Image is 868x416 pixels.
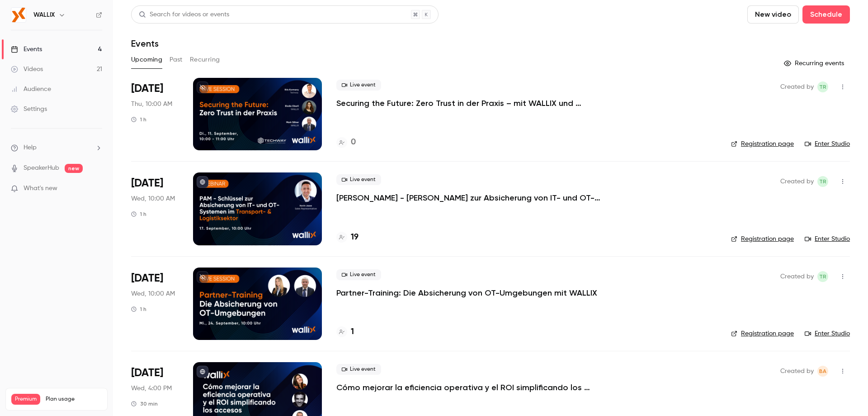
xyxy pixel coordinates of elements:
[731,139,794,148] a: Registration page
[139,10,229,19] div: Search for videos or events
[131,176,163,191] span: [DATE]
[131,400,158,407] div: 30 min
[805,234,850,244] a: Enter Studio
[336,174,381,185] span: Live event
[11,65,43,74] div: Videos
[819,366,826,377] span: BA
[817,81,828,92] span: Thomas Reinhard
[336,192,608,203] a: [PERSON_NAME] - [PERSON_NAME] zur Absicherung von IT- und OT-Systemen im Transport- & Logistiksektor
[131,306,146,313] div: 1 h
[11,143,102,153] li: help-dropdown-opener
[131,38,159,49] h1: Events
[819,81,826,92] span: TR
[802,5,850,24] button: Schedule
[336,98,608,109] a: Securing the Future: Zero Trust in der Praxis – mit WALLIX und Techway
[65,164,83,173] span: new
[170,53,183,67] button: Past
[819,176,826,187] span: TR
[780,81,814,92] span: Created by
[336,136,356,148] a: 0
[131,366,163,380] span: [DATE]
[747,5,799,24] button: New video
[24,163,59,173] a: SpeakerHub
[780,56,850,71] button: Recurring events
[336,326,354,338] a: 1
[336,382,608,393] a: Cómo mejorar la eficiencia operativa y el ROI simplificando los accesos
[131,194,175,203] span: Wed, 10:00 AM
[780,176,814,187] span: Created by
[131,100,172,109] span: Thu, 10:00 AM
[351,231,359,244] h4: 19
[731,329,794,338] a: Registration page
[336,231,359,244] a: 19
[780,271,814,282] span: Created by
[46,396,102,403] span: Plan usage
[131,53,162,67] button: Upcoming
[33,10,55,19] h6: WALLIX
[11,45,42,54] div: Events
[131,172,179,245] div: Sep 17 Wed, 10:00 AM (Europe/Paris)
[780,366,814,377] span: Created by
[131,289,175,298] span: Wed, 10:00 AM
[817,366,828,377] span: Bea Andres
[91,185,102,193] iframe: Noticeable Trigger
[131,81,163,96] span: [DATE]
[11,85,51,94] div: Audience
[351,326,354,338] h4: 1
[11,8,26,22] img: WALLIX
[817,176,828,187] span: Thomas Reinhard
[819,271,826,282] span: TR
[805,139,850,148] a: Enter Studio
[731,234,794,244] a: Registration page
[190,53,220,67] button: Recurring
[131,116,146,123] div: 1 h
[131,384,172,393] span: Wed, 4:00 PM
[131,210,146,218] div: 1 h
[11,394,40,405] span: Premium
[336,269,381,280] span: Live event
[336,287,597,298] a: Partner-Training: Die Absicherung von OT-Umgebungen mit WALLIX
[24,143,37,153] span: Help
[336,364,381,375] span: Live event
[336,80,381,91] span: Live event
[351,136,356,148] h4: 0
[131,78,179,150] div: Sep 11 Thu, 10:00 AM (Europe/Paris)
[131,268,179,340] div: Sep 24 Wed, 10:00 AM (Europe/Paris)
[131,271,163,286] span: [DATE]
[805,329,850,338] a: Enter Studio
[817,271,828,282] span: Thomas Reinhard
[24,184,57,193] span: What's new
[11,105,47,114] div: Settings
